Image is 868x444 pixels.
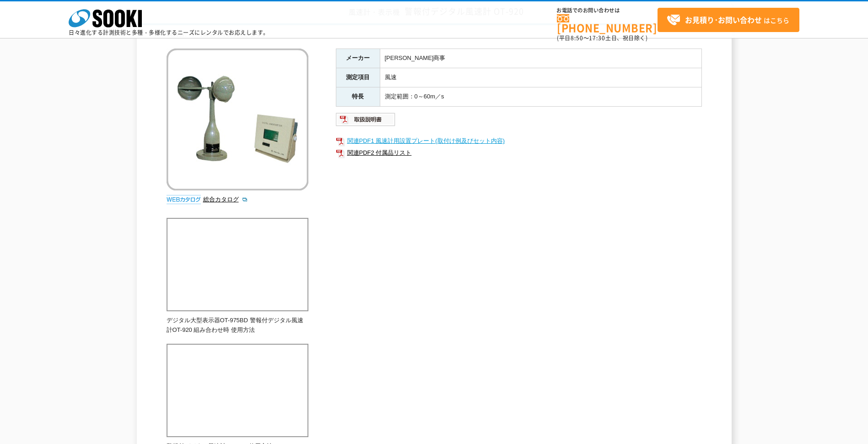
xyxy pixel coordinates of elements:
[380,68,701,87] td: 風速
[557,8,658,13] span: お電話でのお問い合わせは
[336,112,396,127] img: 取扱説明書
[667,13,789,27] span: はこちら
[167,49,308,190] img: 警報付デジタル風速計 OT-920
[336,147,702,159] a: 関連PDF2 付属品リスト
[380,49,701,68] td: [PERSON_NAME]商事
[685,14,762,25] strong: お見積り･お問い合わせ
[589,34,605,42] span: 17:30
[336,118,396,125] a: 取扱説明書
[167,316,308,335] p: デジタル大型表示器OT-975BD 警報付デジタル風速計OT-920 組み合わせ時 使用方法
[69,30,269,35] p: 日々進化する計測技術と多種・多様化するニーズにレンタルでお応えします。
[658,8,799,32] a: お見積り･お問い合わせはこちら
[336,87,380,106] th: 特長
[557,34,647,42] span: (平日 ～ 土日、祝日除く)
[336,135,702,147] a: 関連PDF1 風速計用設置プレート(取付け例及びセット内容)
[336,49,380,68] th: メーカー
[167,195,201,204] img: webカタログ
[203,196,248,203] a: 総合カタログ
[557,14,658,33] a: [PHONE_NUMBER]
[336,68,380,87] th: 測定項目
[571,34,583,42] span: 8:50
[380,87,701,106] td: 測定範囲：0～60m／s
